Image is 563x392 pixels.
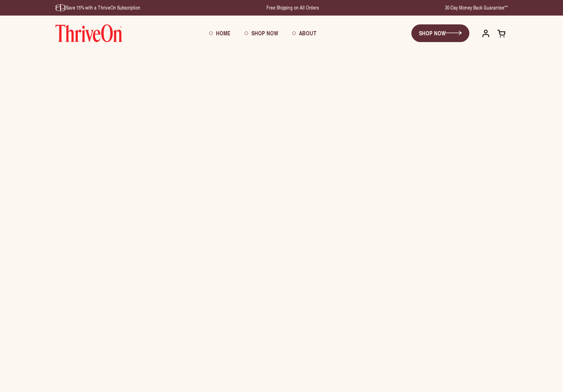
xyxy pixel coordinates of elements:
a: SHOP NOW [411,24,469,42]
a: Home [202,24,237,43]
p: Free Shipping on All Orders [266,4,319,11]
span: Shop Now [251,29,278,37]
a: About [285,24,324,43]
span: About [299,29,317,37]
p: Save 15% with a ThriveOn Subscription [55,4,140,11]
a: Shop Now [237,24,285,43]
p: 30-Day Money Back Guarantee** [445,4,508,11]
span: Home [216,29,230,37]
